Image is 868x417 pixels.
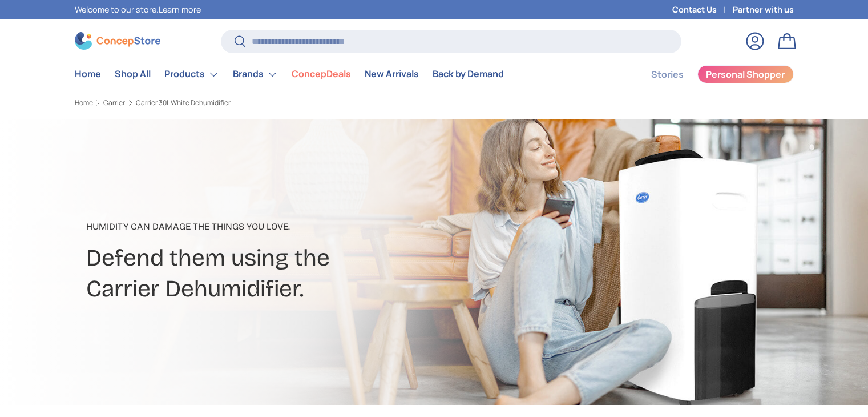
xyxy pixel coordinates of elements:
nav: Secondary [624,63,794,86]
a: Carrier 30L White Dehumidifier [136,99,231,106]
summary: Brands [226,63,285,86]
a: Home [75,99,93,106]
a: Brands [233,63,278,86]
nav: Breadcrumbs [75,98,456,108]
a: Stories [651,63,684,86]
p: Humidity can damage the things you love. [86,220,524,234]
h2: Defend them using the Carrier Dehumidifier. [86,243,524,304]
a: Partner with us [733,3,794,16]
a: Back by Demand [433,63,504,85]
a: Learn more [159,4,201,15]
summary: Products [158,63,226,86]
a: ConcepDeals [292,63,351,85]
a: New Arrivals [365,63,419,85]
nav: Primary [75,63,504,86]
img: ConcepStore [75,32,160,50]
p: Welcome to our store. [75,3,201,16]
a: Shop All [115,63,151,85]
a: Products [164,63,219,86]
a: Contact Us [672,3,733,16]
a: Carrier [103,99,125,106]
a: Personal Shopper [697,65,794,83]
a: Home [75,63,101,85]
span: Personal Shopper [706,70,785,79]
